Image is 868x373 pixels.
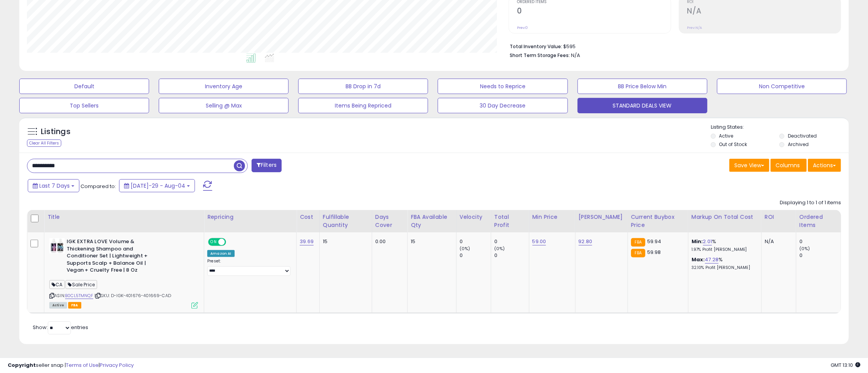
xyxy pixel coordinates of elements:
div: 0 [460,238,491,245]
button: Filters [252,159,282,172]
p: 32.10% Profit [PERSON_NAME] [692,265,756,271]
span: OFF [225,239,237,245]
div: % [692,256,756,271]
b: Short Term Storage Fees: [510,52,570,59]
div: Days Cover [375,213,404,229]
small: Prev: N/A [687,25,702,30]
span: | SKU: D-IGK-401676-401669-CAD [94,292,171,299]
span: 2025-08-12 13:10 GMT [831,361,860,369]
div: Amazon AI [207,250,234,257]
div: Displaying 1 to 1 of 1 items [780,199,841,207]
div: Fulfillable Quantity [323,213,369,229]
label: Active [719,133,734,139]
th: The percentage added to the cost of goods (COGS) that forms the calculator for Min & Max prices. [688,210,761,232]
p: 1.97% Profit [PERSON_NAME] [692,247,756,252]
a: 2.01 [703,238,712,245]
a: 39.69 [300,238,314,245]
span: [DATE]-29 - Aug-04 [131,182,185,190]
b: IGK EXTRA LOVE Volume & Thickening Shampoo and Conditioner Set | Lightweight + Supports Scalp + B... [67,238,160,276]
h2: N/A [687,7,841,17]
span: ON [209,239,218,245]
label: Out of Stock [719,141,747,148]
div: Title [47,213,201,221]
button: Selling @ Max [159,98,289,113]
div: Current Buybox Price [631,213,685,229]
div: seller snap | | [8,362,134,369]
small: FBA [631,249,645,257]
b: Max: [692,256,705,263]
button: Actions [808,159,841,172]
div: 0 [494,238,529,245]
h5: Listings [41,126,71,137]
div: 0 [494,252,529,259]
li: $595 [510,41,835,50]
span: Show: entries [33,324,88,331]
div: [PERSON_NAME] [579,213,625,221]
div: Total Profit [494,213,526,229]
img: 51yy6nT729L._SL40_.jpg [49,238,65,254]
a: 92.80 [579,238,593,245]
div: Velocity [460,213,488,221]
p: Listing States: [711,124,849,131]
button: Inventory Age [159,79,289,94]
small: Prev: 0 [517,25,528,30]
div: % [692,238,756,252]
small: (0%) [460,245,470,252]
span: 59.98 [647,249,661,256]
button: Top Sellers [19,98,149,113]
span: Compared to: [81,183,116,190]
div: Ordered Items [799,213,838,229]
a: 47.28 [705,256,719,264]
button: Needs to Reprice [438,79,567,94]
button: BB Drop in 7d [298,79,428,94]
span: Sale Price [65,280,97,289]
div: N/A [765,238,790,245]
button: Columns [771,159,807,172]
b: Total Inventory Value: [510,43,562,50]
small: (0%) [494,245,505,252]
a: B0CL5TMNQF [65,292,93,299]
small: FBA [631,238,645,247]
div: Cost [300,213,316,221]
div: 15 [323,238,366,245]
div: Preset: [207,259,290,276]
button: Default [19,79,149,94]
button: [DATE]-29 - Aug-04 [119,179,195,192]
span: FBA [68,302,81,309]
button: BB Price Below Min [578,79,707,94]
span: All listings currently available for purchase on Amazon [49,302,67,309]
h2: 0 [517,7,670,17]
div: Clear All Filters [27,139,61,147]
div: Min Price [532,213,572,221]
button: Last 7 Days [28,179,79,192]
div: ASIN: [49,238,198,307]
button: STANDARD DEALS VIEW [578,98,707,113]
a: Terms of Use [66,361,99,369]
a: 59.00 [532,238,546,245]
div: 0.00 [375,238,401,245]
label: Deactivated [788,133,817,139]
b: Min: [692,238,703,245]
span: 59.94 [647,238,661,245]
span: CA [49,280,65,289]
div: ROI [765,213,793,221]
button: 30 Day Decrease [438,98,567,113]
div: Markup on Total Cost [692,213,758,221]
button: Non Competitive [717,79,847,94]
label: Archived [788,141,809,148]
div: Repricing [207,213,293,221]
div: FBA Available Qty [411,213,453,229]
button: Items Being Repriced [298,98,428,113]
span: Last 7 Days [39,182,70,190]
span: N/A [571,52,580,59]
div: 0 [799,238,841,245]
small: (0%) [799,245,810,252]
div: 0 [799,252,841,259]
button: Save View [729,159,769,172]
a: Privacy Policy [100,361,134,369]
div: 0 [460,252,491,259]
div: 15 [411,238,450,245]
strong: Copyright [8,361,36,369]
span: Columns [776,161,800,169]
